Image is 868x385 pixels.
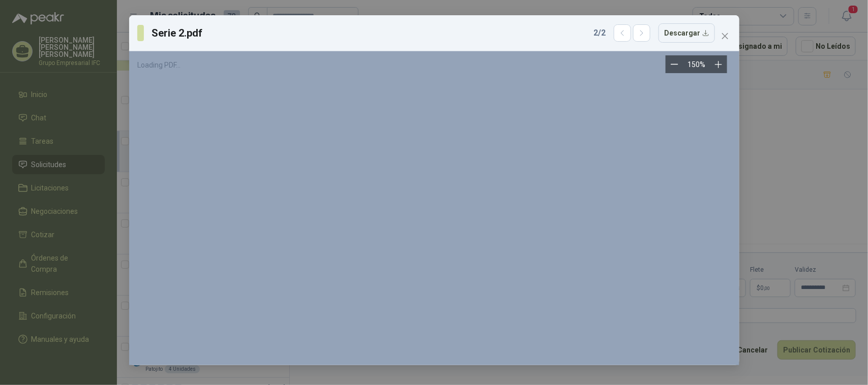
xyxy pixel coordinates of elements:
div: Loading PDF… [137,59,731,71]
button: Zoom out [666,55,683,73]
button: Zoom in [709,55,727,73]
div: 150 % [687,59,705,70]
span: 2 / 2 [593,27,606,39]
h3: Serie 2.pdf [152,25,204,41]
button: Descargar [659,23,715,43]
span: close [721,32,729,40]
button: Close [717,28,733,44]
